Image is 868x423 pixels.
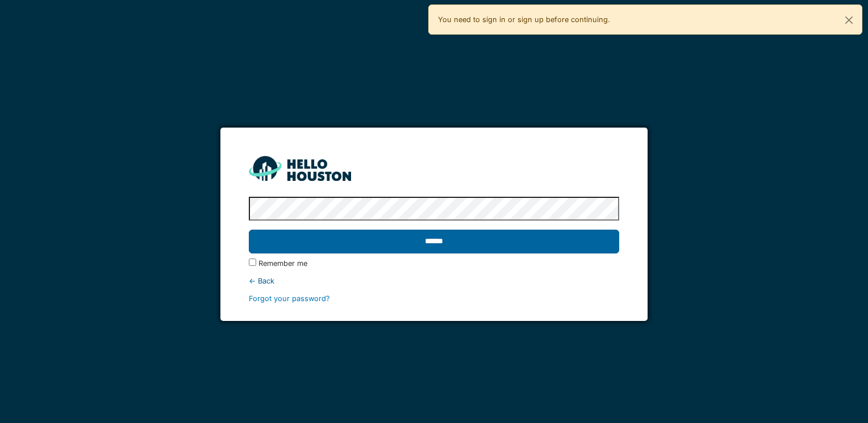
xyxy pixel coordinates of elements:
button: Close [836,5,862,35]
div: You need to sign in or sign up before continuing. [428,5,862,35]
label: Remember me [258,258,307,269]
a: Forgot your password? [249,294,330,303]
div: ← Back [249,276,619,286]
img: HH_line-BYnF2_Hg.png [249,156,351,180]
